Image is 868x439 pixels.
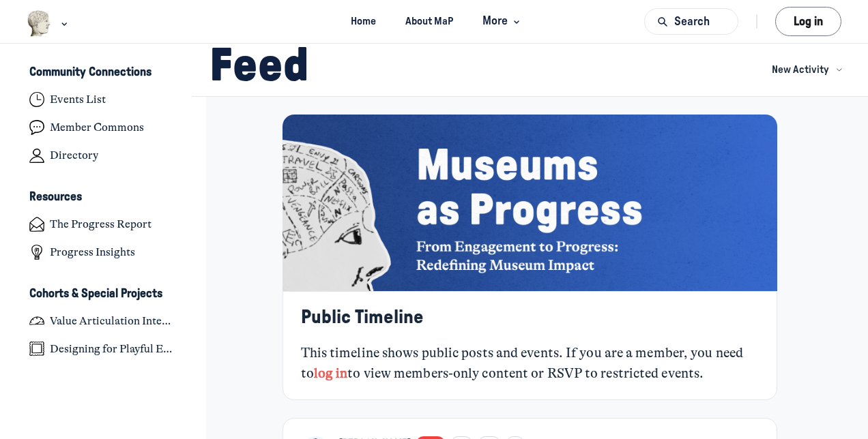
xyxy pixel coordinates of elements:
a: Directory [18,143,189,168]
img: Museums as Progress logo [27,10,52,37]
h4: Value Articulation Intensive (Cultural Leadership Lab) [50,314,177,328]
a: About MaP [394,9,465,34]
button: Cohorts & Special ProjectsCollapse space [18,282,189,305]
div: This timeline shows public posts and events. If you are a member, you need to to view members-onl... [301,343,759,385]
button: More [471,9,529,34]
h4: Designing for Playful Engagement [50,342,177,356]
a: Value Articulation Intensive (Cultural Leadership Lab) [18,308,189,333]
button: ResourcesCollapse space [18,186,189,209]
h4: Events List [50,93,106,106]
button: Community ConnectionsCollapse space [18,61,189,85]
a: Member Commons [18,115,189,140]
a: Events List [18,87,189,112]
a: Designing for Playful Engagement [18,336,189,361]
h4: The Progress Report [50,217,151,231]
button: Log in [775,7,841,36]
span: New Activity [772,63,829,78]
h1: Feed [209,38,751,102]
button: Search [644,8,738,35]
span: More [482,12,523,31]
h3: Cohorts & Special Projects [29,287,162,301]
h3: Public Timeline [301,306,759,329]
a: log in [314,365,348,381]
a: The Progress Report [18,212,189,237]
a: Home [339,9,388,34]
header: Page Header [192,44,868,97]
h4: Directory [50,149,98,162]
button: Museums as Progress logo [27,9,71,38]
h4: Progress Insights [50,245,135,259]
h3: Resources [29,190,82,205]
a: Progress Insights [18,240,189,265]
h3: Community Connections [29,65,151,80]
button: New Activity [763,57,850,83]
h4: Member Commons [50,121,144,134]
